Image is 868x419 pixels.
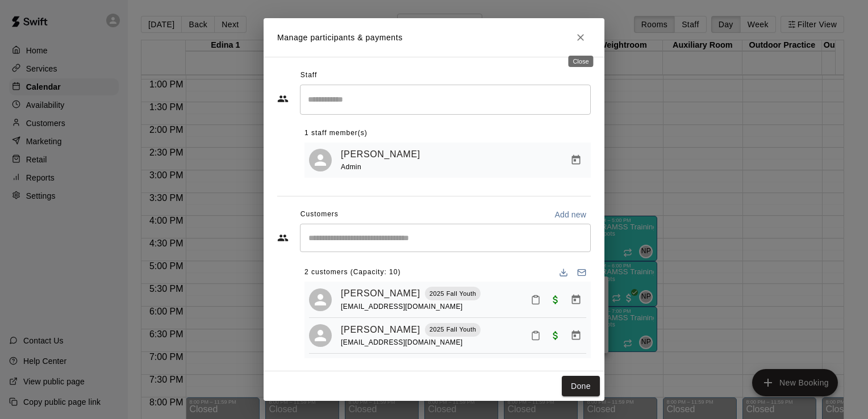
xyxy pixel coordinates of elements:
a: [PERSON_NAME] [341,147,420,162]
button: Download list [554,263,573,282]
button: Manage bookings & payment [566,290,586,310]
button: Close [570,27,591,48]
span: [EMAIL_ADDRESS][DOMAIN_NAME] [341,338,463,346]
p: Manage participants & payments [277,32,403,44]
button: Mark attendance [526,326,545,345]
div: Jameson Steele [309,288,332,311]
button: Add new [550,206,591,224]
div: Close [568,56,593,67]
div: Start typing to search customers... [300,224,591,252]
span: 1 staff member(s) [304,124,368,143]
span: Staff [301,66,317,85]
button: Manage bookings & payment [566,325,586,346]
div: Nick Pinkelman [309,149,332,171]
button: Email participants [573,263,591,282]
span: [EMAIL_ADDRESS][DOMAIN_NAME] [341,303,463,311]
a: [PERSON_NAME] [341,322,420,337]
p: 2025 Fall Youth [429,289,476,299]
div: Search staff [300,85,591,115]
span: Paid with Credit [545,294,566,304]
svg: Customers [277,232,289,244]
p: 2025 Fall Youth [429,325,476,334]
button: Done [562,376,600,397]
a: [PERSON_NAME] [341,286,420,301]
button: Mark attendance [526,290,545,309]
span: 2 customers (Capacity: 10) [304,263,400,282]
div: Luke Miller [309,324,332,347]
p: Add new [554,209,586,220]
button: Manage bookings & payment [566,150,586,170]
span: Paid with Credit [545,330,566,340]
span: Admin [341,163,361,171]
span: Customers [301,206,339,224]
svg: Staff [277,93,289,104]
